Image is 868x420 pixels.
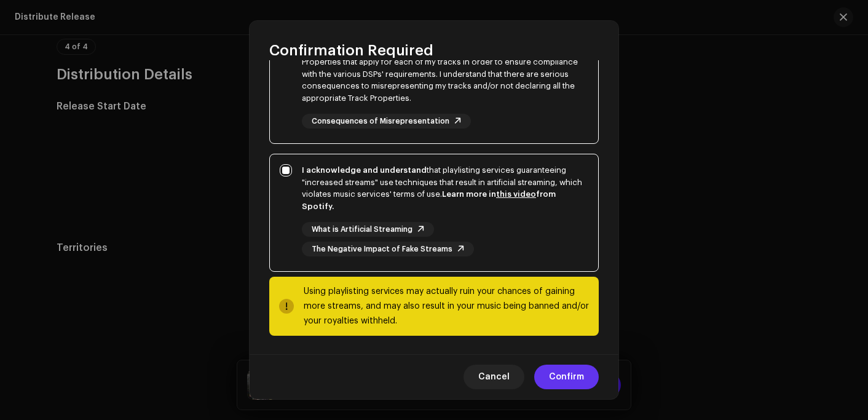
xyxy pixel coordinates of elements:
[312,117,449,125] span: Consequences of Misrepresentation
[269,154,599,272] p-togglebutton: I acknowledge and understandthat playlisting services guaranteeing "increased streams" use techni...
[478,365,510,389] span: Cancel
[304,284,589,328] div: Using playlisting services may actually ruin your chances of gaining more streams, and may also r...
[302,190,556,210] strong: Learn more in from Spotify.
[312,245,452,253] span: The Negative Impact of Fake Streams
[302,44,588,105] div: indicated the Track Origin and Track Properties that apply for each of my tracks in order to ensu...
[549,365,584,389] span: Confirm
[534,365,599,389] button: Confirm
[269,41,433,60] span: Confirmation Required
[269,34,599,145] p-togglebutton: I confirm that I have truthfullyindicated the Track Origin and Track Properties that apply for ea...
[312,226,412,234] span: What is Artificial Streaming
[496,190,536,198] a: this video
[302,164,588,212] div: that playlisting services guaranteeing "increased streams" use techniques that result in artifici...
[464,365,524,389] button: Cancel
[302,166,427,174] strong: I acknowledge and understand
